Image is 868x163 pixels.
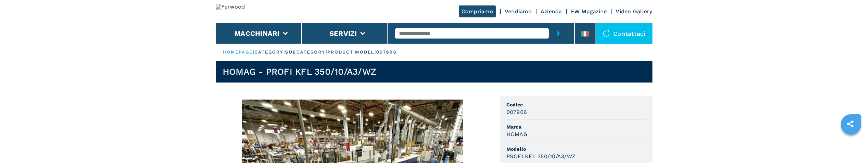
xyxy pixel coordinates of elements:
[329,29,357,38] button: Servizi
[839,132,863,158] iframe: Chat
[459,5,496,17] a: Compriamo
[506,101,646,108] span: Codice
[253,49,254,55] span: |
[616,8,652,15] a: Video Gallery
[327,49,355,55] p: product |
[549,23,568,44] button: submit-button
[254,49,285,55] p: category |
[506,123,646,130] span: Marca
[216,4,265,19] img: Ferwood
[376,49,397,55] p: 007906
[571,8,607,15] a: FW Magazine
[541,8,562,15] a: Azienda
[506,146,646,152] span: Modello
[603,30,610,37] img: Contattaci
[506,108,527,116] h3: 007906
[285,49,327,55] p: subcategory |
[842,115,859,132] a: sharethis
[505,8,532,15] a: Vendiamo
[234,29,280,38] button: Macchinari
[506,152,576,160] h3: PROFI KFL 350/10/A3/WZ
[223,49,253,55] a: HOMEPAGE
[223,66,377,77] h1: HOMAG - PROFI KFL 350/10/A3/WZ
[506,130,528,138] h3: HOMAG
[355,49,376,55] p: model |
[596,23,652,44] div: Contattaci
